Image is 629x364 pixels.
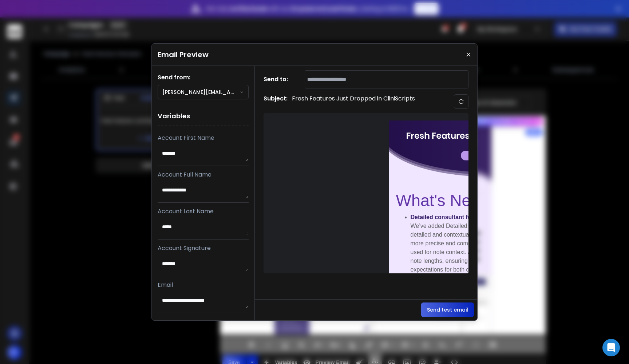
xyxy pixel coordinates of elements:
[158,134,249,142] p: Account First Name
[264,94,288,109] h1: Subject:
[162,88,240,96] p: [PERSON_NAME][EMAIL_ADDRESS][DOMAIN_NAME]
[421,302,474,317] button: Send test email
[411,213,600,274] li: We’ve added Detailed consultant, our latest tool for generating more detailed and contextually ri...
[411,214,530,220] strong: Detailed consultant for more detailed notes
[158,281,249,289] p: Email
[602,339,620,356] div: Open Intercom Messenger
[158,244,249,253] p: Account Signature
[158,207,249,216] p: Account Last Name
[396,191,492,210] span: What's New?
[264,75,293,84] h1: Send to:
[389,120,607,185] img: 355649bf-ea5a-4fdc-9a28-bc21920227a0.png
[158,50,209,60] h1: Email Preview
[158,73,249,82] h1: Send from:
[158,107,249,126] h1: Variables
[158,170,249,179] p: Account Full Name
[292,94,415,109] p: Fresh Features Just Dropped in CliniScripts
